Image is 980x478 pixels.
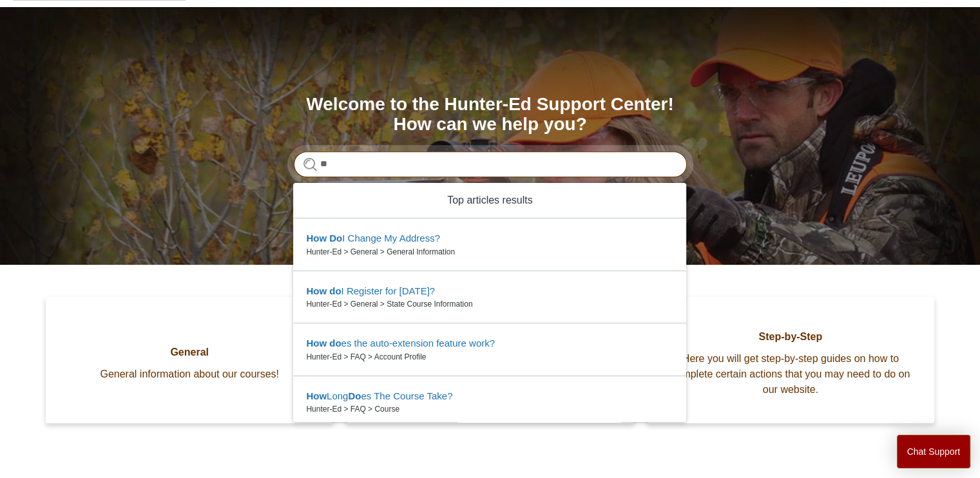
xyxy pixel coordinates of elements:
a: Step-by-Step Here you will get step-by-step guides on how to complete certain actions that you ma... [647,297,934,423]
button: Chat Support [897,435,971,468]
em: How [306,233,327,244]
em: do [329,285,341,296]
span: Step-by-Step [666,329,915,345]
zd-autocomplete-title-multibrand: Suggested result 4 How Long Does The Course Take? [306,390,452,404]
input: Search [294,151,687,177]
em: How [306,390,327,401]
em: How [306,338,327,349]
em: Do [348,390,361,401]
zd-autocomplete-breadcrumbs-multibrand: Hunter-Ed > General > State Course Information [306,298,673,310]
zd-autocomplete-title-multibrand: Suggested result 1 How Do I Change My Address? [306,233,440,246]
h1: Welcome to the Hunter-Ed Support Center! How can we help you? [294,95,687,135]
zd-autocomplete-breadcrumbs-multibrand: Hunter-Ed > General > General Information [306,246,673,258]
em: How [306,285,327,296]
zd-autocomplete-title-multibrand: Suggested result 3 How does the auto-extension feature work? [306,338,495,351]
em: Do [329,233,342,244]
zd-autocomplete-title-multibrand: Suggested result 2 How do I Register for Field Day? [306,285,435,299]
span: Here you will get step-by-step guides on how to complete certain actions that you may need to do ... [666,351,915,397]
zd-autocomplete-breadcrumbs-multibrand: Hunter-Ed > FAQ > Account Profile [306,351,673,363]
zd-autocomplete-header: Top articles results [293,183,686,218]
zd-autocomplete-breadcrumbs-multibrand: Hunter-Ed > FAQ > Course [306,403,673,415]
a: General General information about our courses! [46,297,333,423]
span: General [65,345,314,360]
em: do [329,338,341,349]
span: General information about our courses! [65,367,314,382]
